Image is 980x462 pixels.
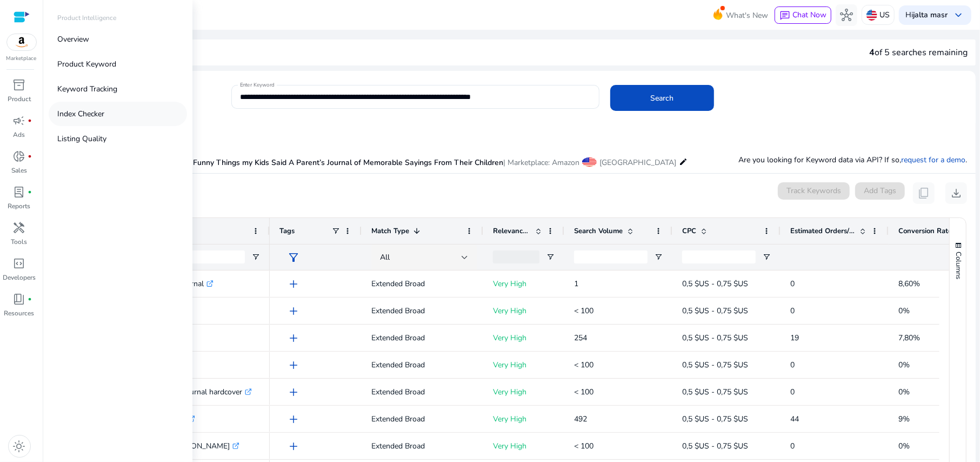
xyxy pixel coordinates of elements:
[57,13,116,23] p: Product Intelligence
[790,226,855,236] span: Estimated Orders/Month
[898,226,952,236] span: Conversion Rate
[898,387,910,397] span: 0%
[380,252,390,262] span: All
[898,360,910,370] span: 0%
[574,279,578,289] span: 1
[371,381,474,403] p: Extended Broad
[546,253,555,261] button: Open Filter Menu
[493,435,555,457] p: Very High
[574,250,648,263] input: Search Volume Filter Input
[679,155,688,168] mat-icon: edit
[913,10,948,20] b: jalta masr
[898,441,910,451] span: 0%
[682,441,748,451] span: 0,5 $US - 0,75 $US
[869,46,968,59] div: of 5 searches remaining
[287,305,300,318] span: add
[599,157,676,168] span: [GEOGRAPHIC_DATA]
[6,55,37,63] p: Marketplace
[950,187,963,200] span: download
[287,278,300,291] span: add
[371,435,474,457] p: Extended Broad
[790,279,795,289] span: 0
[574,360,594,370] span: < 100
[251,253,260,261] button: Open Filter Menu
[13,78,26,91] span: inventory_2
[57,83,117,95] p: Keyword Tracking
[13,186,26,199] span: lab_profile
[682,333,748,343] span: 0,5 $US - 0,75 $US
[898,414,910,424] span: 9%
[371,300,474,322] p: Extended Broad
[836,4,857,26] button: hub
[493,408,555,430] p: Very High
[682,414,748,424] span: 0,5 $US - 0,75 $US
[879,5,890,24] p: US
[11,237,28,247] p: Tools
[790,306,795,316] span: 0
[493,354,555,376] p: Very High
[371,354,474,376] p: Extended Broad
[28,154,32,159] span: fiber_manual_record
[371,273,474,295] p: Extended Broad
[574,441,594,451] span: < 100
[574,226,623,236] span: Search Volume
[4,308,35,318] p: Resources
[57,133,106,144] p: Listing Quality
[28,190,32,194] span: fiber_manual_record
[193,157,503,168] span: Funny Things my Kids Said A Parent’s Journal of Memorable Sayings From Their Children
[945,182,967,204] button: download
[790,360,795,370] span: 0
[287,359,300,372] span: add
[952,9,965,22] span: keyboard_arrow_down
[11,166,27,175] p: Sales
[840,9,853,22] span: hub
[738,154,967,166] p: Are you looking for Keyword data via API? If so, .
[493,327,555,349] p: Very High
[901,155,965,165] a: request for a demo
[13,440,26,453] span: light_mode
[287,413,300,426] span: add
[8,94,31,104] p: Product
[574,414,587,424] span: 492
[574,387,594,397] span: < 100
[954,252,963,279] span: Columns
[682,250,756,263] input: CPC Filter Input
[13,150,26,163] span: donut_small
[650,93,674,104] span: Search
[654,253,663,261] button: Open Filter Menu
[869,47,875,58] span: 4
[682,226,696,236] span: CPC
[371,408,474,430] p: Extended Broad
[8,201,31,211] p: Reports
[493,273,555,295] p: Very High
[790,414,799,424] span: 44
[371,327,474,349] p: Extended Broad
[7,34,36,50] img: amazon.svg
[287,440,300,453] span: add
[13,114,26,127] span: campaign
[682,387,748,397] span: 0,5 $US - 0,75 $US
[493,226,531,236] span: Relevance Score
[57,108,104,120] p: Index Checker
[574,306,594,316] span: < 100
[13,293,26,306] span: book_4
[790,387,795,397] span: 0
[790,333,799,343] span: 19
[775,6,831,24] button: chatChat Now
[14,130,25,140] p: Ads
[762,253,771,261] button: Open Filter Menu
[574,333,587,343] span: 254
[287,386,300,399] span: add
[28,118,32,123] span: fiber_manual_record
[13,257,26,270] span: code_blocks
[13,221,26,234] span: handyman
[240,81,275,89] mat-label: Enter Keyword
[279,226,295,236] span: Tags
[610,85,714,111] button: Search
[866,10,877,21] img: us.svg
[682,360,748,370] span: 0,5 $US - 0,75 $US
[493,381,555,403] p: Very High
[898,333,920,343] span: 7,80%
[682,279,748,289] span: 0,5 $US - 0,75 $US
[905,11,948,19] p: Hi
